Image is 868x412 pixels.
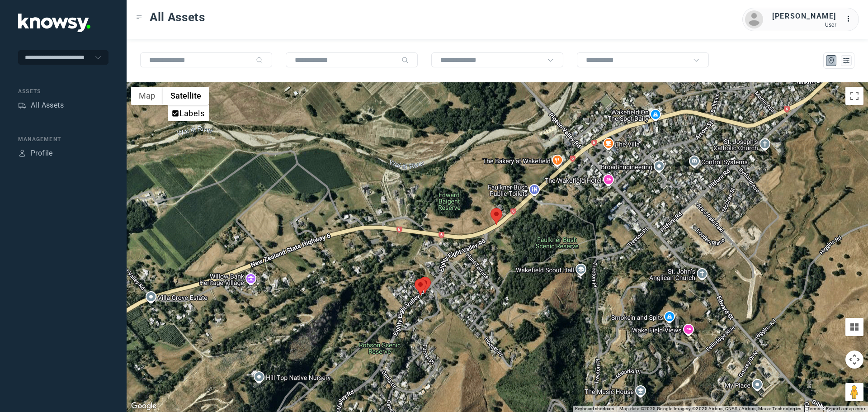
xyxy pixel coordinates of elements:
div: List [842,57,850,65]
span: Map data ©2025 Google Imagery ©2025 Airbus, CNES / Airbus, Maxar Technologies [619,406,802,411]
a: Open this area in Google Maps (opens a new window) [129,400,159,412]
button: Show street map [131,87,163,105]
div: : [845,14,856,24]
ul: Show satellite imagery [168,105,209,121]
div: Search [401,57,409,64]
button: Show satellite imagery [163,87,209,105]
div: [PERSON_NAME] [772,11,836,22]
div: Profile [31,148,53,159]
button: Drag Pegman onto the map to open Street View [845,383,863,401]
div: Map [827,57,835,65]
button: Keyboard shortcuts [575,406,614,412]
li: Labels [169,106,208,120]
div: Management [18,135,108,143]
a: Terms (opens in new tab) [807,406,821,411]
a: AssetsAll Assets [18,100,64,111]
div: User [772,22,836,28]
div: Assets [18,87,108,95]
button: Tilt map [845,318,863,336]
button: Toggle fullscreen view [845,87,863,105]
a: Report a map error [826,406,865,411]
a: ProfileProfile [18,148,53,159]
div: All Assets [31,100,64,111]
img: Application Logo [18,14,90,32]
div: Assets [18,101,26,109]
div: : [845,14,856,26]
div: Profile [18,149,26,157]
img: Google [129,400,159,412]
img: avatar.png [745,10,763,28]
label: Labels [179,109,204,118]
span: All Assets [150,9,205,25]
div: Search [256,57,263,64]
tspan: ... [846,15,855,22]
button: Map camera controls [845,350,863,369]
div: Toggle Menu [136,14,142,20]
